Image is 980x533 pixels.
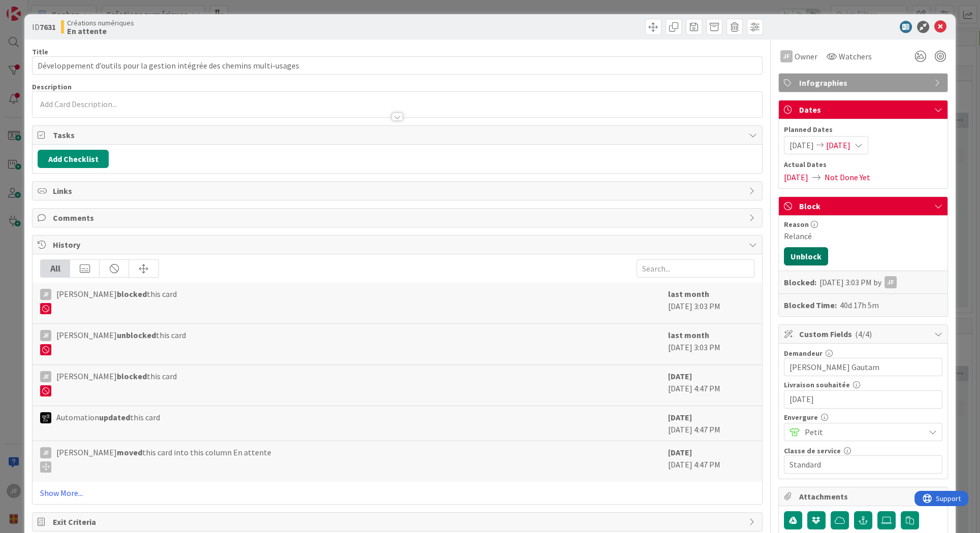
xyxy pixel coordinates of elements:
span: Petit [805,425,920,439]
div: Livraison souhaitée [784,381,942,388]
span: Support [21,2,46,14]
input: type card name here... [32,56,763,75]
b: [DATE] [668,371,692,381]
span: [DATE] [784,171,808,183]
span: Links [53,185,744,197]
span: [PERSON_NAME] this card [56,288,177,314]
input: Search... [637,259,754,278]
span: History [53,239,744,251]
b: Blocked Time: [784,299,837,311]
div: JF [780,50,793,62]
div: 40d 17h 5m [840,299,879,311]
b: last month [668,289,709,299]
b: last month [668,330,709,340]
span: Créations numériques [67,19,134,27]
button: Add Checklist [38,150,109,168]
span: Reason [784,221,809,228]
span: [DATE] [826,139,850,151]
span: [PERSON_NAME] this card into this column En attente [56,446,271,473]
div: JF [40,447,51,458]
span: Actual Dates [784,159,942,170]
button: Unblock [784,247,828,265]
b: En attente [67,27,134,35]
div: Relancé [784,230,942,242]
span: [PERSON_NAME] this card [56,370,177,396]
span: Automation this card [56,411,160,423]
span: Custom Fields [799,328,929,340]
span: Tasks [53,129,744,141]
div: [DATE] 3:03 PM [668,329,754,359]
span: Block [799,200,929,212]
label: Demandeur [784,349,823,358]
div: JF [40,330,51,341]
div: JF [40,371,51,382]
b: 7631 [40,22,56,32]
div: [DATE] 3:03 PM [668,288,754,318]
span: Not Done Yet [825,171,870,183]
b: [DATE] [668,447,692,457]
b: blocked [117,371,147,381]
span: Watchers [839,50,872,62]
label: Title [32,47,48,56]
div: [DATE] 4:47 PM [668,411,754,436]
span: ID [32,21,56,33]
input: MM/DD/YYYY [789,391,937,408]
span: [DATE] [789,139,814,151]
div: JF [40,289,51,300]
b: blocked [117,289,147,299]
span: Owner [795,50,817,62]
span: Dates [799,104,929,116]
span: Attachments [799,490,929,503]
a: Show More... [40,487,754,499]
div: [DATE] 4:47 PM [668,446,754,477]
span: Infographies [799,77,929,89]
b: moved [117,447,142,457]
div: [DATE] 4:47 PM [668,370,754,401]
b: Blocked: [784,276,816,288]
span: Exit Criteria [53,516,744,528]
b: updated [99,412,130,422]
span: Planned Dates [784,124,942,135]
span: Comments [53,212,744,224]
div: All [41,260,70,277]
span: [PERSON_NAME] this card [56,329,186,355]
div: JF [884,276,897,288]
b: [DATE] [668,412,692,422]
span: ( 4/4 ) [855,329,872,339]
div: [DATE] 3:03 PM by [819,276,897,288]
label: Classe de service [784,446,841,455]
span: Description [32,82,72,91]
b: unblocked [117,330,156,340]
div: Envergure [784,414,942,421]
